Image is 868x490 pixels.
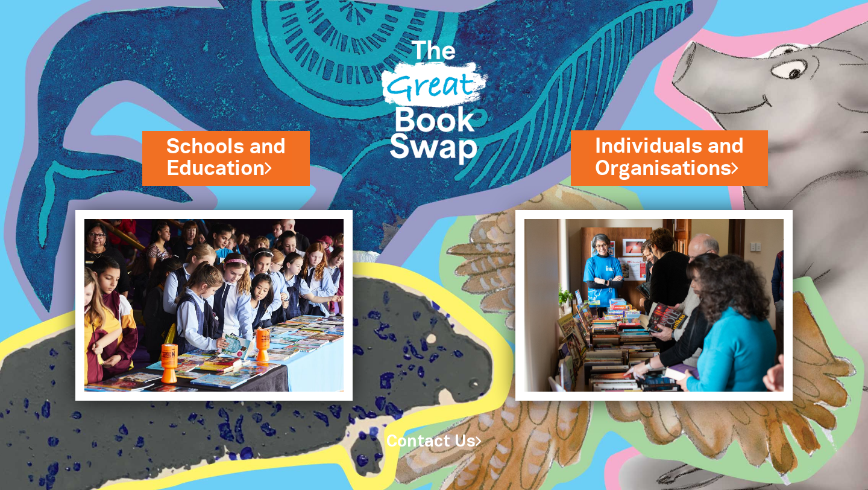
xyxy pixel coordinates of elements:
a: Contact Us [386,434,482,450]
img: Individuals and Organisations [515,210,793,401]
a: Schools andEducation [166,133,286,183]
img: Schools and Education [75,210,353,401]
img: Great Bookswap logo [371,14,497,183]
a: Individuals andOrganisations [595,132,744,183]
